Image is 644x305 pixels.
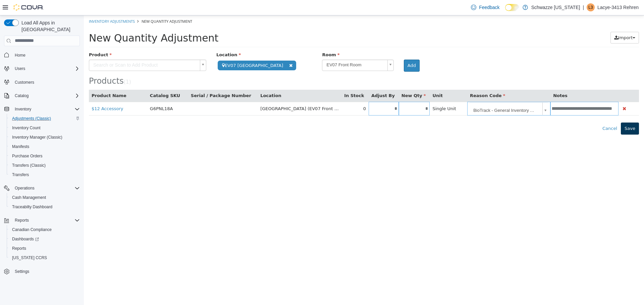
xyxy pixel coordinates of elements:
a: Transfers [9,171,32,179]
button: Unit [348,77,360,84]
td: 0 [258,86,285,100]
button: Save [537,107,555,119]
button: Operations [12,184,37,192]
span: Traceabilty Dashboard [9,203,80,211]
button: Customers [1,77,83,87]
span: Transfers [9,171,80,179]
span: [GEOGRAPHIC_DATA] (EV07 Front Room) [176,91,265,96]
span: Manifests [12,144,29,149]
button: Users [1,64,83,73]
a: EV07 Front Room [238,44,310,56]
a: Transfers (Classic) [9,161,48,169]
a: Manifests [9,143,32,151]
a: Traceabilty Dashboard [9,203,55,211]
nav: Complex example [4,48,80,294]
button: Home [1,50,83,60]
span: Manifests [9,143,80,151]
span: Purchase Orders [9,152,80,160]
a: Inventory Adjustments [5,3,51,8]
button: Product Name [8,77,44,84]
span: Operations [15,185,35,191]
a: Inventory Count [9,124,43,132]
span: EV07 Front Room [238,45,301,55]
button: Canadian Compliance [7,225,83,234]
img: Cova [13,4,44,11]
a: Purchase Orders [9,152,45,160]
span: Home [12,51,80,59]
button: Reports [12,216,32,224]
span: Adjustments (Classic) [12,116,51,121]
span: Inventory [12,105,80,113]
button: Catalog [1,91,83,100]
span: Dashboards [9,235,80,243]
span: Inventory Count [12,125,41,131]
span: Reports [9,244,80,252]
a: Customers [12,78,37,86]
span: Cash Management [12,195,46,200]
span: Settings [15,269,29,274]
span: Search or Scan to Add Product [5,45,113,55]
span: Users [15,66,25,71]
span: Purchase Orders [12,153,43,159]
span: Inventory Manager (Classic) [12,135,62,140]
span: EV07 [GEOGRAPHIC_DATA] [134,45,212,55]
span: Load All Apps in [GEOGRAPHIC_DATA] [19,19,80,33]
a: Dashboards [9,235,42,243]
span: BioTrack - General Inventory Audit [385,87,456,100]
button: Catalog SKU [66,77,98,84]
span: Adjustments (Classic) [9,115,80,123]
button: Notes [469,77,485,84]
button: Inventory Manager (Classic) [7,133,83,142]
span: Transfers (Classic) [9,161,80,169]
span: Dashboards [12,236,39,242]
button: Inventory [1,104,83,114]
p: Lacye-3413 Rehren [597,3,639,11]
td: G6PNL18A [63,86,104,100]
span: Cash Management [9,194,80,202]
button: Inventory [12,105,34,113]
span: Home [15,53,25,58]
button: Operations [1,183,83,193]
button: Settings [1,266,83,276]
span: Dark Mode [505,11,505,11]
span: Reports [15,218,29,223]
button: Users [12,65,28,73]
button: Add [320,44,336,56]
p: | [583,3,584,11]
a: BioTrack - General Inventory Audit [385,87,465,100]
button: Delete Product [537,89,544,97]
button: Serial / Package Number [107,77,169,84]
a: [US_STATE] CCRS [9,254,50,262]
a: Canadian Compliance [9,226,54,234]
span: Room [238,37,256,42]
span: Canadian Compliance [12,227,52,232]
small: ( ) [40,64,47,70]
span: Reason Code [386,78,421,83]
a: Settings [12,268,32,276]
button: Import [527,16,555,28]
button: Manifests [7,142,83,151]
span: Settings [12,267,80,276]
span: New Quantity Adjustment [5,17,135,28]
span: Feedback [479,4,499,11]
button: Purchase Orders [7,151,83,161]
span: Reports [12,246,26,251]
span: Inventory [15,106,31,112]
a: Adjustments (Classic) [9,115,54,123]
a: Dashboards [7,234,83,244]
span: Operations [12,184,80,192]
span: Transfers [12,172,29,177]
span: Products [5,61,40,70]
span: Users [12,65,80,73]
span: Traceabilty Dashboard [12,204,52,210]
span: Customers [12,78,80,86]
button: Reports [1,216,83,225]
a: $12 Accessory [8,91,39,96]
button: Traceabilty Dashboard [7,202,83,212]
input: Dark Mode [505,4,519,11]
span: Reports [12,216,80,224]
button: Catalog [12,92,31,100]
span: Product [5,37,28,42]
button: Location [176,77,199,84]
span: Location [132,37,157,42]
